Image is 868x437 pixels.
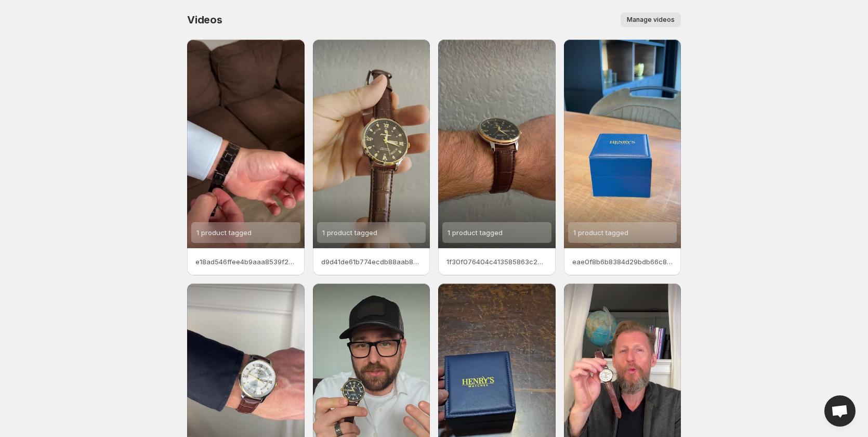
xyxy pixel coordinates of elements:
p: d9d41de61b774ecdb88aab8e51959b36 [321,256,422,267]
p: e18ad546ffee4b9aaa8539f26fb1e6e5 [195,256,296,267]
button: Manage videos [621,12,681,27]
span: Videos [187,14,222,26]
span: 1 product tagged [322,228,377,237]
span: 1 product tagged [196,228,252,237]
p: 1f30f076404c413585863c2093e96ead [446,256,547,267]
span: Manage videos [627,16,675,24]
a: Open chat [824,395,856,427]
p: eae0f8b6b8384d29bdb66c896f6ef89f 1 [572,256,673,267]
span: 1 product tagged [448,228,503,237]
span: 1 product tagged [573,228,628,237]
